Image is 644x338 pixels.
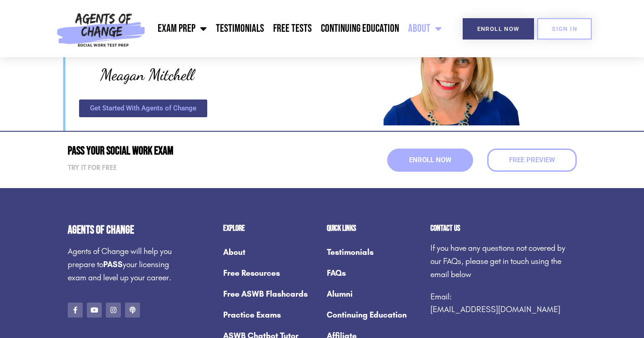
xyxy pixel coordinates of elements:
a: About [404,17,446,40]
a: Enroll Now [463,18,534,40]
a: [EMAIL_ADDRESS][DOMAIN_NAME] [430,304,560,314]
a: SIGN IN [537,18,592,40]
a: Practice Exams [223,304,318,325]
span: Free Preview [509,157,555,164]
h2: Quick Links [327,224,421,233]
span: Enroll Now [409,157,451,164]
a: Alumni [327,283,421,304]
p: Email: [430,290,577,317]
span: If you have any questions not covered by our FAQs, please get in touch using the email below [430,243,565,279]
nav: Menu [150,17,446,40]
strong: Try it for free [68,164,117,172]
a: Free Resources [223,263,318,283]
span: Get Started With Agents of Change [90,105,196,112]
a: Testimonials [211,17,269,40]
p: Agents of Change will help you prepare to your licensing exam and level up your career. [68,245,178,284]
img: signature (1) [79,58,215,90]
h2: Contact us [430,224,577,233]
a: Testimonials [327,242,421,263]
a: Free Preview [487,149,577,172]
a: Get Started With Agents of Change [79,99,207,117]
a: Enroll Now [387,149,473,172]
span: Enroll Now [477,26,519,32]
h4: Agents of Change [68,224,178,236]
strong: PASS [103,259,123,269]
a: Exam Prep [153,17,211,40]
h2: Pass Your Social Work Exam [68,145,318,157]
h2: Explore [223,224,318,233]
a: Free ASWB Flashcards [223,283,318,304]
span: SIGN IN [552,26,577,32]
a: Continuing Education [327,304,421,325]
a: FAQs [327,263,421,283]
a: About [223,242,318,263]
a: Continuing Education [316,17,404,40]
a: Free Tests [269,17,316,40]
